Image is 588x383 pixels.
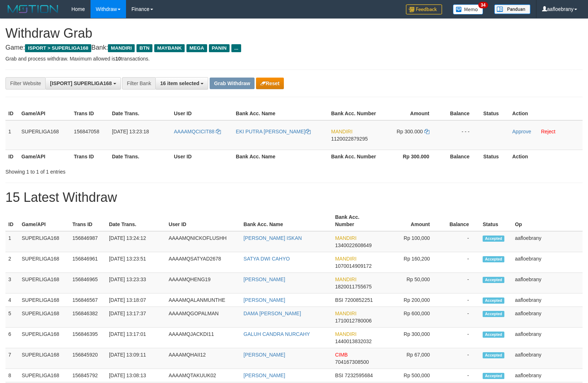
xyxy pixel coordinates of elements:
td: [DATE] 13:24:12 [106,231,166,252]
th: User ID [171,107,233,120]
th: Action [509,107,583,120]
span: MANDIRI [331,129,353,134]
span: [DATE] 13:23:18 [112,129,149,134]
th: Amount [379,107,440,120]
td: 2 [5,252,19,273]
a: SATYA DWI CAHYO [244,256,290,262]
td: Rp 67,000 [382,348,441,369]
span: Accepted [483,352,504,358]
a: [PERSON_NAME] ISKAN [244,235,302,241]
td: - [441,328,480,348]
td: AAAAMQTAKUUK02 [166,369,241,382]
td: 156846965 [70,273,106,294]
td: 7 [5,348,19,369]
th: Balance [440,107,480,120]
td: [DATE] 13:17:37 [106,307,166,328]
button: Grab Withdraw [210,78,254,89]
th: Balance [441,211,480,231]
td: - [441,252,480,273]
th: Balance [440,150,480,163]
span: Copy 1440013832032 to clipboard [335,338,371,344]
td: [DATE] 13:18:07 [106,294,166,307]
button: [ISPORT] SUPERLIGA168 [45,77,121,89]
td: [DATE] 13:17:01 [106,328,166,348]
span: 16 item selected [160,80,199,86]
td: 1 [5,120,18,150]
span: MANDIRI [335,311,356,316]
span: Copy 1340022608649 to clipboard [335,242,371,248]
span: ISPORT > SUPERLIGA168 [25,44,91,52]
span: Accepted [483,332,504,338]
div: Filter Bank [122,77,155,89]
span: Copy 7200852251 to clipboard [345,297,373,303]
th: ID [5,211,19,231]
td: 3 [5,273,19,294]
td: - [441,294,480,307]
th: Bank Acc. Name [241,211,332,231]
td: 156846961 [70,252,106,273]
p: Grab and process withdraw. Maximum allowed is transactions. [5,55,583,62]
img: panduan.png [494,4,530,14]
th: Bank Acc. Number [332,211,382,231]
th: Amount [382,211,441,231]
a: [PERSON_NAME] [244,297,285,303]
span: Rp 300.000 [396,129,423,134]
span: Copy 1710012780006 to clipboard [335,318,371,324]
span: MANDIRI [335,331,356,337]
td: 6 [5,328,19,348]
span: MANDIRI [108,44,135,52]
td: AAAAMQSATYAD2678 [166,252,241,273]
td: - [441,273,480,294]
th: ID [5,150,18,163]
span: Accepted [483,277,504,283]
span: BSI [335,372,343,378]
a: GALUH CANDRA NURCAHY [244,331,310,337]
img: MOTION_logo.png [5,4,60,14]
span: [ISPORT] SUPERLIGA168 [50,80,112,86]
td: [DATE] 13:08:13 [106,369,166,382]
span: 34 [478,2,488,8]
a: [PERSON_NAME] [244,352,285,358]
button: 16 item selected [155,77,208,89]
td: SUPERLIGA168 [19,231,70,252]
td: Rp 160,200 [382,252,441,273]
span: Accepted [483,256,504,262]
th: User ID [166,211,241,231]
th: Date Trans. [109,150,171,163]
th: Rp 300.000 [379,150,440,163]
strong: 10 [115,56,121,62]
span: AAAAMQCICIT88 [174,129,214,134]
a: EKI PUTRA [PERSON_NAME] [236,129,310,134]
td: AAAAMQALANMUNTHE [166,294,241,307]
span: Copy 1820011755675 to clipboard [335,284,371,290]
td: [DATE] 13:23:33 [106,273,166,294]
td: SUPERLIGA168 [19,252,70,273]
th: Game/API [19,211,70,231]
td: [DATE] 13:23:51 [106,252,166,273]
span: Accepted [483,236,504,242]
td: - [441,231,480,252]
td: SUPERLIGA168 [19,294,70,307]
th: Date Trans. [106,211,166,231]
th: Op [512,211,583,231]
td: Rp 600,000 [382,307,441,328]
td: aafloebrany [512,252,583,273]
th: Status [480,107,509,120]
th: Status [480,211,512,231]
th: Trans ID [70,211,106,231]
h4: Game: Bank: [5,44,583,51]
span: CIMB [335,352,348,358]
span: Copy 1070014909172 to clipboard [335,263,371,269]
div: Filter Website [5,77,45,89]
span: MANDIRI [335,276,356,282]
td: 156846567 [70,294,106,307]
td: SUPERLIGA168 [19,348,70,369]
th: Bank Acc. Name [233,107,328,120]
th: Status [480,150,509,163]
img: Feedback.jpg [406,4,442,14]
h1: Withdraw Grab [5,26,583,41]
th: Action [509,150,583,163]
td: 8 [5,369,19,382]
td: - [441,307,480,328]
td: Rp 200,000 [382,294,441,307]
